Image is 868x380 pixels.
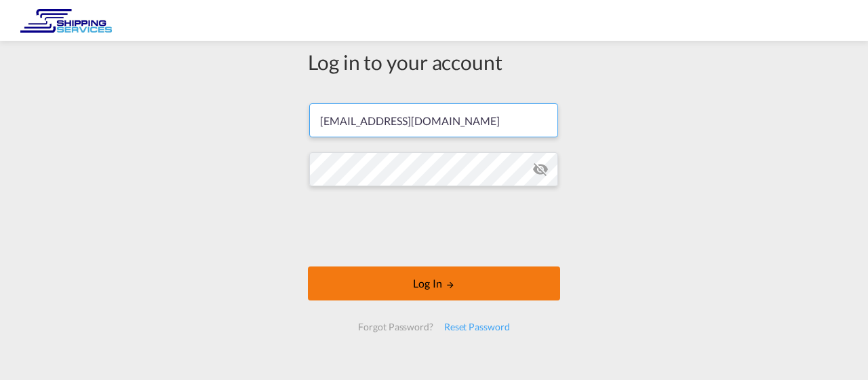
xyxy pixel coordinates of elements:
button: LOGIN [308,266,560,300]
iframe: reCAPTCHA [331,200,537,253]
md-icon: icon-eye-off [532,161,549,177]
img: 16a45590484b11ec96d1ab294d655fa0.png [20,5,112,36]
div: Forgot Password? [353,315,438,339]
input: Enter email/phone number [309,103,558,137]
div: Reset Password [439,315,515,339]
div: Log in to your account [308,48,560,76]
